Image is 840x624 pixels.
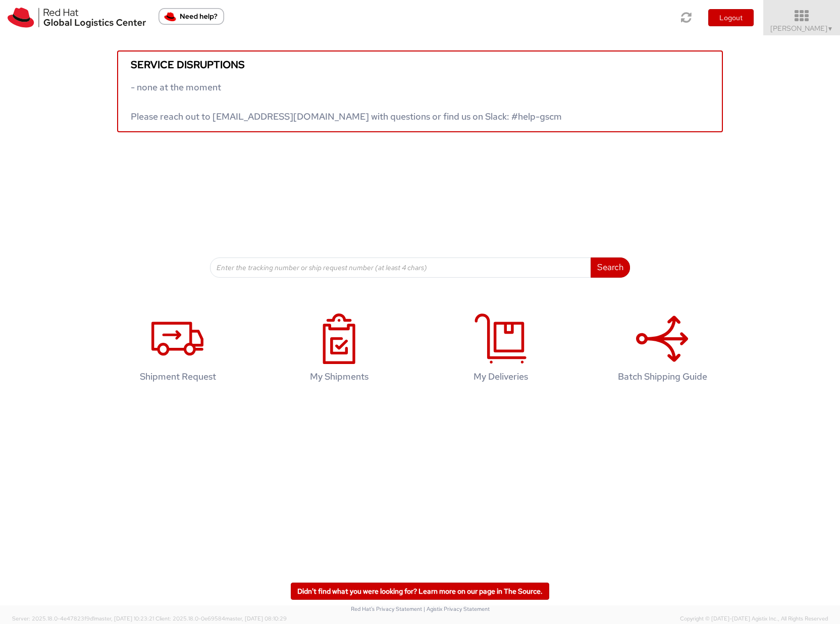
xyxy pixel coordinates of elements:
[8,8,146,28] img: rh-logistics-00dfa346123c4ec078e1.svg
[159,8,224,25] button: Need help?
[264,303,415,397] a: My Shipments
[351,605,422,612] a: Red Hat's Privacy Statement
[113,372,243,382] h4: Shipment Request
[274,372,404,382] h4: My Shipments
[587,303,738,397] a: Batch Shipping Guide
[102,303,253,397] a: Shipment Request
[131,59,709,70] h5: Service disruptions
[827,25,833,33] span: ▼
[225,615,287,622] span: master, [DATE] 08:10:29
[210,257,591,278] input: Enter the tracking number or ship request number (at least 4 chars)
[591,257,630,278] button: Search
[425,303,576,397] a: My Deliveries
[770,24,833,33] span: [PERSON_NAME]
[155,615,287,622] span: Client: 2025.18.0-0e69584
[117,50,723,132] a: Service disruptions - none at the moment Please reach out to [EMAIL_ADDRESS][DOMAIN_NAME] with qu...
[424,605,490,612] a: | Agistix Privacy Statement
[12,615,154,622] span: Server: 2025.18.0-4e47823f9d1
[131,81,562,122] span: - none at the moment Please reach out to [EMAIL_ADDRESS][DOMAIN_NAME] with questions or find us o...
[680,615,828,623] span: Copyright © [DATE]-[DATE] Agistix Inc., All Rights Reserved
[597,372,727,382] h4: Batch Shipping Guide
[436,372,566,382] h4: My Deliveries
[708,9,754,26] button: Logout
[291,583,549,600] a: Didn't find what you were looking for? Learn more on our page in The Source.
[94,615,154,622] span: master, [DATE] 10:23:21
